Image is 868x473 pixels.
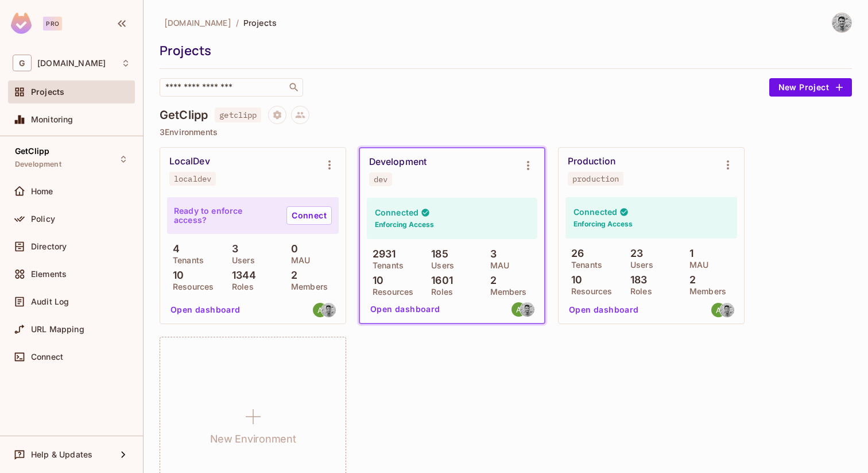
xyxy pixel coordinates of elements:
h1: New Environment [210,430,296,448]
p: Tenants [167,256,204,265]
span: Projects [31,87,64,97]
p: 3 Environments [160,128,852,137]
img: Miguel Munoz [832,13,851,32]
img: miguel@getclipp.com [520,302,534,317]
div: Development [369,156,427,168]
p: Members [684,287,726,296]
p: 1 [684,248,693,259]
p: 4 [167,243,180,255]
div: localdev [174,174,211,183]
p: 2 [684,274,696,286]
p: Tenants [565,260,602,270]
p: Roles [625,287,652,296]
p: MAU [684,260,708,270]
img: ajay@getclipp.com [511,302,526,317]
p: 10 [565,274,582,286]
p: 26 [565,248,584,259]
button: Open dashboard [166,301,245,320]
p: 10 [167,270,184,281]
p: 1344 [226,270,257,281]
span: Projects [243,17,277,28]
p: 1601 [425,275,453,286]
p: 2 [485,275,497,286]
p: 2931 [367,248,396,260]
button: Open dashboard [564,301,644,320]
span: URL Mapping [31,325,84,334]
img: SReyMgAAAABJRU5ErkJggg== [11,13,32,34]
span: Home [31,187,53,196]
span: G [13,55,32,71]
p: Roles [226,282,254,291]
h4: Connected [375,207,418,218]
button: Environment settings [517,154,540,177]
img: miguel@getclipp.com [720,303,734,317]
span: Help & Updates [31,450,92,459]
p: MAU [285,256,310,265]
p: 0 [285,243,298,255]
p: 2 [285,270,297,281]
p: 3 [226,243,238,255]
p: Tenants [367,261,404,270]
p: 185 [425,248,448,260]
p: Users [625,260,653,270]
span: getclipp [215,107,261,122]
span: Project settings [268,111,286,122]
span: Audit Log [31,297,69,306]
p: Resources [167,282,214,291]
p: Ready to enforce access? [174,206,277,225]
span: Workspace: getclipp.com [37,59,106,68]
span: Monitoring [31,115,73,124]
span: Connect [31,352,63,362]
a: Connect [286,206,332,225]
span: [DOMAIN_NAME] [164,17,231,28]
p: 183 [625,274,648,286]
h4: GetClipp [160,108,208,122]
div: Production [568,156,615,167]
p: 3 [485,248,497,260]
span: Directory [31,242,67,251]
img: ajay@getclipp.com [313,303,327,317]
span: Development [15,160,61,169]
p: Resources [367,287,413,297]
span: GetClipp [15,147,49,156]
div: Projects [160,42,846,59]
p: Members [485,287,527,297]
p: 23 [625,248,643,259]
p: Members [285,282,328,291]
div: dev [374,175,387,184]
button: Open dashboard [366,301,445,319]
h6: Enforcing Access [573,219,633,229]
p: 10 [367,275,383,286]
span: Policy [31,214,55,224]
li: / [236,17,239,28]
p: Roles [425,287,453,297]
button: New Project [769,78,852,97]
div: LocalDev [169,156,210,167]
img: ajay@getclipp.com [711,303,726,317]
h6: Enforcing Access [375,220,434,230]
div: production [572,174,619,183]
p: Users [425,261,454,270]
p: MAU [485,261,509,270]
span: Elements [31,270,67,279]
img: miguel@getclipp.com [321,303,336,317]
button: Environment settings [318,153,341,176]
h4: Connected [573,206,617,217]
div: Pro [43,17,62,30]
p: Users [226,256,255,265]
p: Resources [565,287,612,296]
button: Environment settings [716,153,739,176]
